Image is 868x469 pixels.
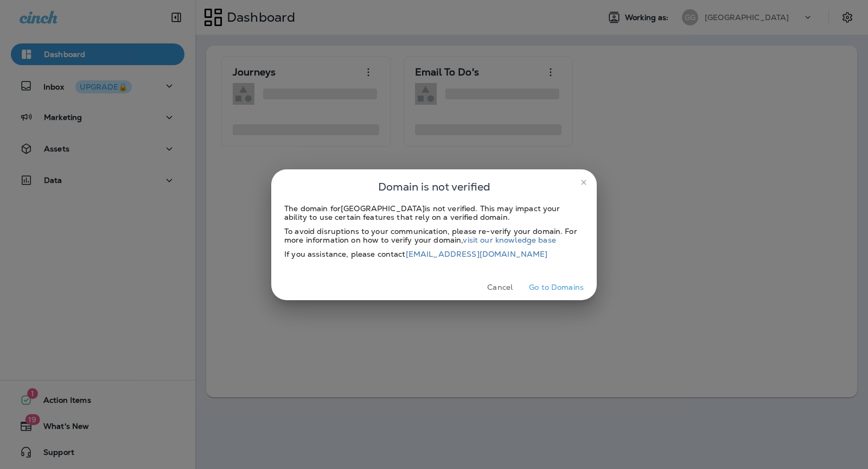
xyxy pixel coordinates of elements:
div: If you assistance, please contact [284,250,584,258]
button: Cancel [480,279,520,296]
a: visit our knowledge base [463,235,556,245]
div: To avoid disruptions to your communication, please re-verify your domain. For more information on... [284,227,584,244]
button: close [575,174,592,191]
span: Domain is not verified [378,178,490,195]
div: The domain for [GEOGRAPHIC_DATA] is not verified. This may impact your ability to use certain fea... [284,204,584,221]
a: [EMAIL_ADDRESS][DOMAIN_NAME] [406,249,548,259]
button: Go to Domains [525,279,588,296]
